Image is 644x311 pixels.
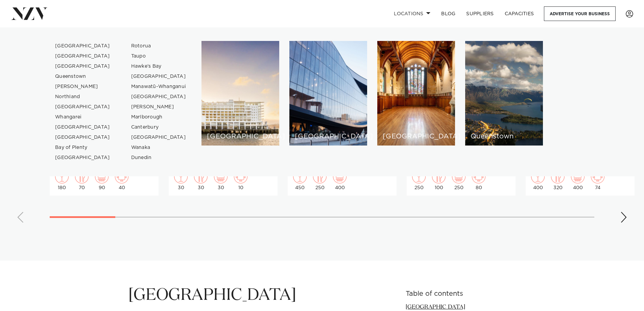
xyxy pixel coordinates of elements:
[214,170,228,183] img: theatre.png
[126,82,192,92] a: Manawatū-Whanganui
[452,170,466,190] div: 250
[313,170,327,183] img: dining.png
[75,170,89,183] img: dining.png
[95,170,109,183] img: theatre.png
[115,170,128,183] img: meeting.png
[333,170,347,190] div: 400
[234,170,247,183] img: meeting.png
[126,51,192,61] a: Taupo
[432,170,446,183] img: dining.png
[471,133,538,140] h6: Queenstown
[551,170,565,183] img: dining.png
[465,41,543,146] a: Queenstown venues Queenstown
[126,142,192,153] a: Wanaka
[126,132,192,142] a: [GEOGRAPHIC_DATA]
[55,170,69,183] img: cocktail.png
[544,6,616,21] a: Advertise your business
[126,71,192,82] a: [GEOGRAPHIC_DATA]
[115,170,128,190] div: 40
[406,290,516,297] h6: Table of contents
[50,142,116,153] a: Bay of Plenty
[207,133,274,140] h6: [GEOGRAPHIC_DATA]
[472,170,485,183] img: meeting.png
[128,285,360,306] h1: [GEOGRAPHIC_DATA]
[55,170,69,190] div: 180
[50,82,116,92] a: [PERSON_NAME]
[50,92,116,102] a: Northland
[50,122,116,132] a: [GEOGRAPHIC_DATA]
[461,6,499,21] a: SUPPLIERS
[126,122,192,132] a: Canterbury
[50,71,116,82] a: Queenstown
[50,61,116,71] a: [GEOGRAPHIC_DATA]
[412,170,426,190] div: 250
[499,6,540,21] a: Capacities
[75,170,89,190] div: 70
[11,7,48,20] img: nzv-logo.png
[126,153,192,163] a: Dunedin
[126,92,192,102] a: [GEOGRAPHIC_DATA]
[531,170,545,190] div: 400
[214,170,228,190] div: 30
[126,102,192,112] a: [PERSON_NAME]
[295,133,362,140] h6: [GEOGRAPHIC_DATA]
[293,170,307,190] div: 450
[201,41,279,146] a: Auckland venues [GEOGRAPHIC_DATA]
[591,170,604,190] div: 74
[50,153,116,163] a: [GEOGRAPHIC_DATA]
[412,170,426,183] img: cocktail.png
[388,6,436,21] a: Locations
[436,6,461,21] a: BLOG
[50,132,116,142] a: [GEOGRAPHIC_DATA]
[174,170,188,190] div: 30
[333,170,347,183] img: theatre.png
[377,41,455,146] a: Christchurch venues [GEOGRAPHIC_DATA]
[50,41,116,51] a: [GEOGRAPHIC_DATA]
[174,170,188,183] img: cocktail.png
[50,102,116,112] a: [GEOGRAPHIC_DATA]
[293,170,307,183] img: cocktail.png
[531,170,545,183] img: cocktail.png
[95,170,109,190] div: 90
[591,170,604,183] img: meeting.png
[50,112,116,122] a: Whangarei
[571,170,585,183] img: theatre.png
[406,304,465,310] a: [GEOGRAPHIC_DATA]
[50,51,116,61] a: [GEOGRAPHIC_DATA]
[234,170,247,190] div: 10
[383,133,450,140] h6: [GEOGRAPHIC_DATA]
[126,61,192,71] a: Hawke's Bay
[289,41,367,146] a: Wellington venues [GEOGRAPHIC_DATA]
[194,170,208,183] img: dining.png
[452,170,466,183] img: theatre.png
[571,170,585,190] div: 400
[432,170,446,190] div: 100
[313,170,327,190] div: 250
[126,41,192,51] a: Rotorua
[472,170,485,190] div: 80
[551,170,565,190] div: 320
[194,170,208,190] div: 30
[126,112,192,122] a: Marlborough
